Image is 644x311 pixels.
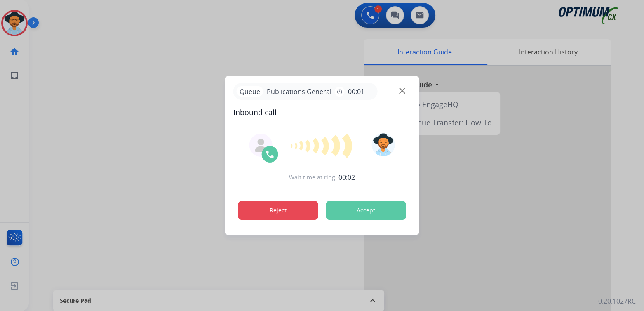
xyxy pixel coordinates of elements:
img: call-icon [265,149,275,159]
p: 0.20.1027RC [598,296,636,306]
span: Inbound call [233,106,411,118]
span: 00:01 [348,87,364,97]
img: close-button [399,88,405,94]
p: Queue [237,86,263,97]
button: Reject [238,201,318,220]
img: avatar [371,133,395,156]
button: Accept [326,201,406,220]
mat-icon: timer [336,88,343,95]
span: 00:02 [338,172,355,182]
img: agent-avatar [254,139,268,152]
span: Wait time at ring: [289,173,337,181]
span: Publications General [263,87,335,97]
